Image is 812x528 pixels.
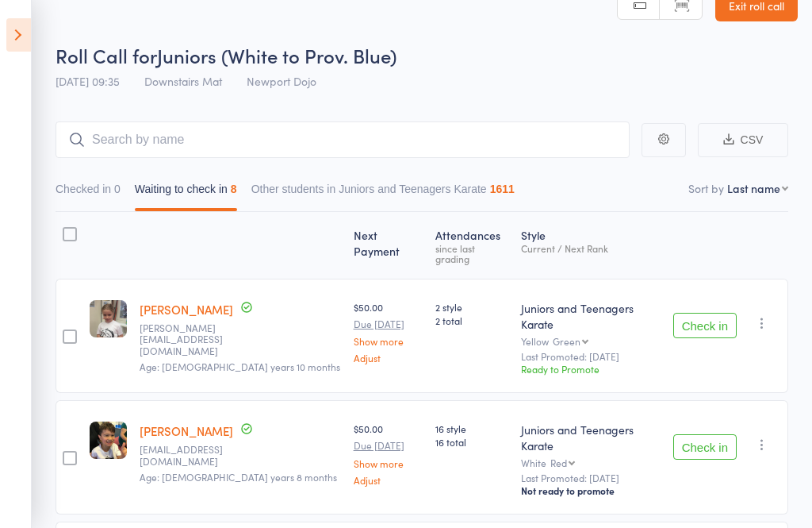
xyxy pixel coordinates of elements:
div: 0 [114,183,121,195]
button: Check in [673,313,737,338]
small: Due [DATE] [354,440,423,451]
div: 8 [231,183,237,195]
span: Age: [DEMOGRAPHIC_DATA] years 8 months [140,470,337,484]
span: Roll Call for [56,42,157,68]
div: Yellow [521,336,661,346]
span: Downstairs Mat [144,73,222,89]
span: Age: [DEMOGRAPHIC_DATA] years 10 months [140,360,340,373]
img: image1652161988.png [90,422,127,459]
small: ayeshasusic@hotmail.com [140,444,243,467]
div: Green [553,336,580,346]
div: Current / Next Rank [521,243,661,253]
a: [PERSON_NAME] [140,422,233,439]
img: image1715382704.png [90,300,127,337]
small: Due [DATE] [354,318,423,330]
span: [DATE] 09:35 [56,73,120,89]
input: Search by name [56,121,630,158]
button: Other students in Juniors and Teenagers Karate1611 [251,175,515,211]
button: CSV [698,123,788,157]
div: since last grading [435,243,507,264]
div: White [521,457,661,468]
button: Waiting to check in8 [135,175,237,211]
a: Adjust [354,353,423,363]
div: Juniors and Teenagers Karate [521,300,661,332]
div: Red [550,457,567,468]
div: Next Payment [347,219,430,272]
a: Show more [354,336,423,346]
div: $50.00 [354,300,423,363]
div: Ready to Promote [521,362,661,376]
a: Adjust [354,475,423,485]
small: Last Promoted: [DATE] [521,351,661,362]
button: Checked in0 [56,175,121,211]
a: [PERSON_NAME] [140,301,233,318]
small: Last Promoted: [DATE] [521,472,661,484]
span: Juniors (White to Prov. Blue) [157,42,396,68]
button: Check in [673,434,737,460]
span: 16 style [435,422,507,435]
span: 2 total [435,314,507,327]
span: 16 total [435,435,507,449]
div: Style [515,219,667,272]
div: Not ready to promote [521,484,661,497]
div: $50.00 [354,422,423,484]
small: Natalie_pepping@hotmail.com [140,322,243,356]
span: Newport Dojo [247,73,316,89]
span: 2 style [435,300,507,314]
div: 1611 [490,183,515,195]
div: Last name [727,180,780,196]
div: Atten­dances [429,219,514,272]
label: Sort by [688,180,724,196]
div: Juniors and Teenagers Karate [521,422,661,453]
a: Show more [354,458,423,468]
